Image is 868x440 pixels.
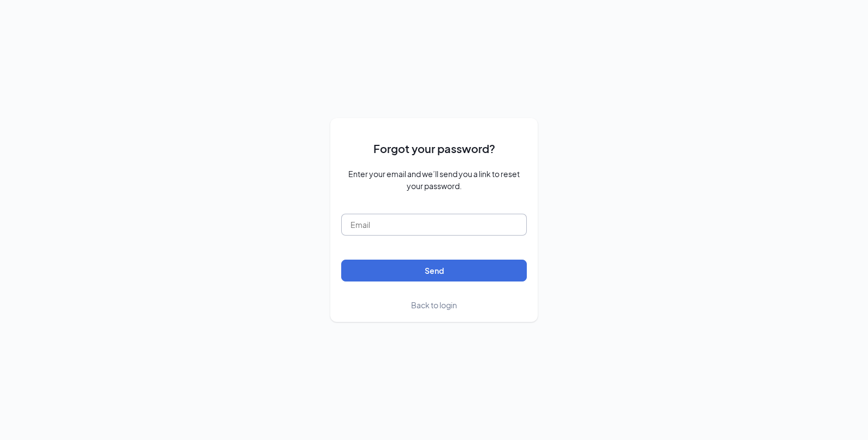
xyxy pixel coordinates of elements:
a: Back to login [411,299,457,311]
button: Send [341,260,527,281]
span: Enter your email and we’ll send you a link to reset your password. [341,168,527,192]
span: Forgot your password? [373,140,495,157]
span: Back to login [411,300,457,310]
input: Email [341,214,527,236]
